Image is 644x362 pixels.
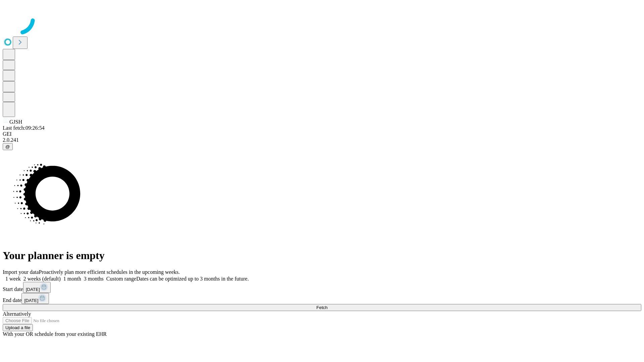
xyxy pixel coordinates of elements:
[39,269,180,275] span: Proactively plan more efficient schedules in the upcoming weeks.
[136,276,249,282] span: Dates can be optimized up to 3 months in the future.
[84,276,104,282] span: 3 months
[106,276,136,282] span: Custom range
[23,282,51,293] button: [DATE]
[21,293,49,304] button: [DATE]
[3,331,107,337] span: With your OR schedule from your existing EHR
[3,249,641,262] h1: Your planner is empty
[3,131,641,137] div: GEI
[316,305,327,310] span: Fetch
[3,293,641,304] div: End date
[3,304,641,311] button: Fetch
[3,125,45,131] span: Last fetch: 09:26:54
[3,282,641,293] div: Start date
[24,298,38,303] span: [DATE]
[3,143,13,150] button: @
[26,287,40,292] span: [DATE]
[23,276,61,282] span: 2 weeks (default)
[63,276,81,282] span: 1 month
[5,144,10,149] span: @
[3,311,31,317] span: Alternatively
[9,119,22,125] span: GJSH
[3,137,641,143] div: 2.0.241
[5,276,21,282] span: 1 week
[3,324,33,331] button: Upload a file
[3,269,39,275] span: Import your data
